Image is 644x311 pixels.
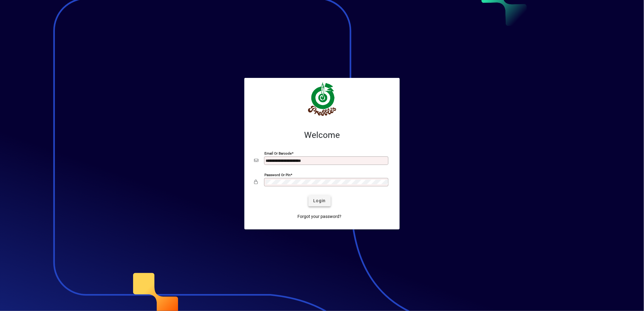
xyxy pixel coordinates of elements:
h2: Welcome [254,130,390,140]
span: Forgot your password? [298,213,342,220]
a: Forgot your password? [295,211,344,222]
button: Login [308,196,330,206]
mat-label: Email or Barcode [264,151,292,155]
span: Login [313,198,326,204]
mat-label: Password or Pin [264,172,290,177]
